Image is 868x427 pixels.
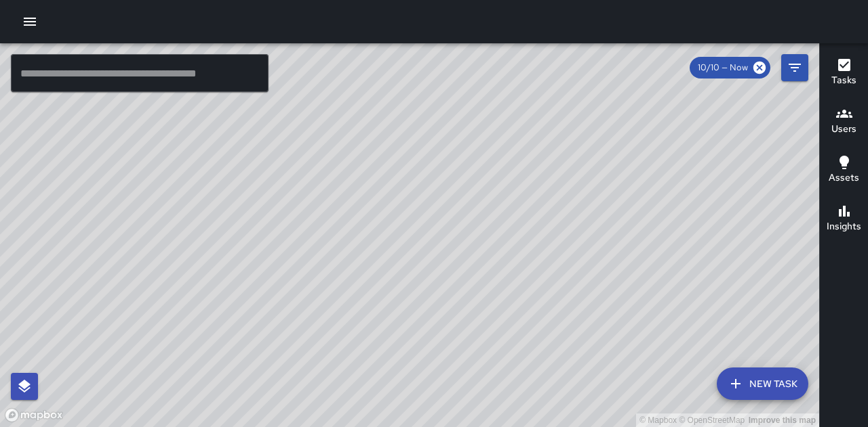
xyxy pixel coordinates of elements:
[717,367,808,400] button: New Task
[781,54,808,81] button: Filters
[690,61,756,74] span: 10/10 — Now
[820,146,868,195] button: Assets
[820,195,868,244] button: Insights
[831,73,856,88] h6: Tasks
[831,122,856,137] h6: Users
[829,171,859,185] h6: Assets
[827,219,861,234] h6: Insights
[820,49,868,97] button: Tasks
[690,57,770,78] div: 10/10 — Now
[820,97,868,146] button: Users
